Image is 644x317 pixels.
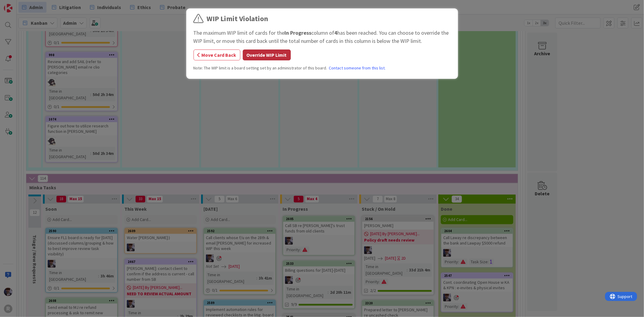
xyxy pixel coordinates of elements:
[243,50,291,60] button: Override WIP Limit
[329,65,386,71] a: Contact someone from this list.
[13,1,27,8] span: Support
[194,29,451,45] div: The maximum WIP limit of cards for the column of has been reached. You can choose to override the...
[194,65,451,71] div: Note: The WIP limit is a board setting set by an administrator of this board.
[194,50,240,60] button: Move Card Back
[285,29,312,36] b: In Progress
[335,29,338,36] b: 4
[207,13,268,24] div: WIP Limit Violation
